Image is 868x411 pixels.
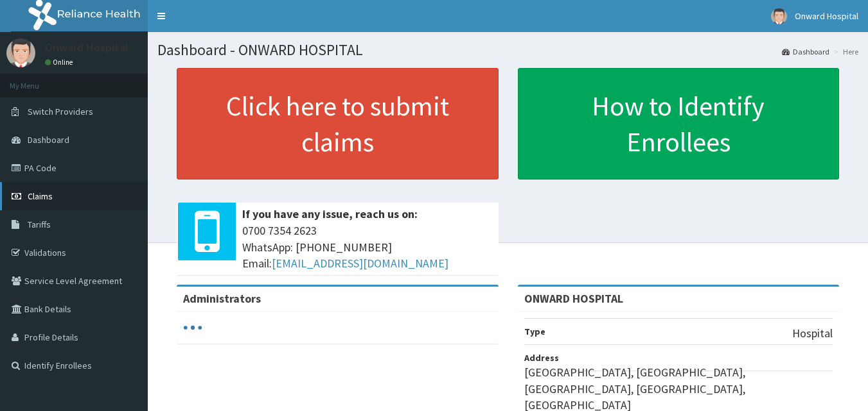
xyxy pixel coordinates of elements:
[272,256,448,271] a: [EMAIL_ADDRESS][DOMAIN_NAME]
[177,68,499,180] a: Click here to submit claims
[242,222,492,272] span: 0700 7354 2623 WhatsApp: [PHONE_NUMBER] Email:
[28,219,51,230] span: Tariffs
[28,190,53,202] span: Claims
[831,46,858,57] li: Here
[28,106,93,117] span: Switch Providers
[6,38,35,67] img: User Image
[524,326,545,337] b: Type
[795,10,858,22] span: Onward Hospital
[518,68,840,180] a: How to Identify Enrollees
[183,318,202,337] svg: audio-loading
[28,134,69,146] span: Dashboard
[183,291,261,306] b: Administrators
[157,42,858,58] h1: Dashboard - ONWARD HOSPITAL
[782,46,829,57] a: Dashboard
[45,58,76,67] a: Online
[524,352,559,364] b: Address
[242,206,418,221] b: If you have any issue, reach us on:
[792,325,833,342] p: Hospital
[524,291,623,306] strong: ONWARD HOSPITAL
[771,8,787,24] img: User Image
[45,42,128,53] p: Onward Hospital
